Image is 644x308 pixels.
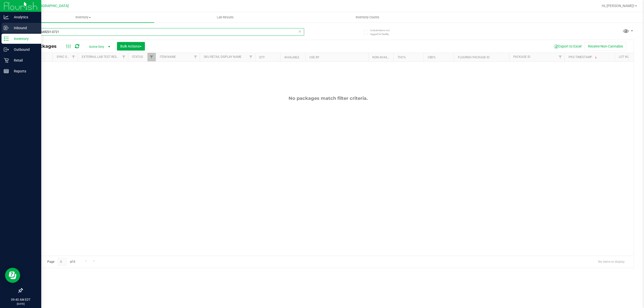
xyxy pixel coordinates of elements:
[4,36,9,41] inline-svg: Inventory
[585,42,626,51] button: Receive Non-Cannabis
[259,56,265,59] a: Qty
[160,55,176,59] a: Item Name
[82,55,121,59] a: External Lab Test Result
[2,302,39,306] p: [DATE]
[594,258,629,266] span: No items to display
[372,56,395,59] a: Non-Available
[191,53,200,61] a: Filter
[22,28,304,36] input: Search Package ID, Item Name, SKU, Lot or Part Number...
[556,53,565,61] a: Filter
[204,55,242,59] a: Sku Retail Display Name
[9,68,39,74] p: Reports
[569,55,598,59] a: Pkg Timestamp
[117,42,145,51] button: Bulk Actions
[57,55,76,59] a: Sync Status
[69,53,78,61] a: Filter
[9,57,39,63] p: Retail
[34,4,69,8] span: [GEOGRAPHIC_DATA]
[120,44,142,48] span: Bulk Actions
[4,69,9,74] inline-svg: Reports
[602,4,634,8] span: Hi, [PERSON_NAME]!
[4,47,9,52] inline-svg: Outbound
[4,25,9,30] inline-svg: Inbound
[247,53,255,61] a: Filter
[551,42,585,51] button: Export to Excel
[210,15,240,20] span: Lab Results
[296,12,438,23] a: Inventory Counts
[12,15,154,20] span: Inventory
[120,53,128,61] a: Filter
[43,258,79,266] span: Page of 0
[458,56,490,59] a: Flourish Package ID
[513,55,530,59] a: Package ID
[4,15,9,20] inline-svg: Analytics
[9,36,39,42] p: Inventory
[9,25,39,31] p: Inbound
[284,56,299,59] a: Available
[298,28,302,35] span: Clear
[619,55,637,59] a: Lot Number
[349,15,386,20] span: Inventory Counts
[397,56,406,59] a: THC%
[5,268,20,283] iframe: Resource center
[4,58,9,63] inline-svg: Retail
[2,297,39,302] p: 09:40 AM EDT
[132,55,143,59] a: Status
[26,43,62,49] span: All Packages
[370,28,395,36] span: Include items not tagged for facility
[154,12,296,23] a: Lab Results
[12,12,154,23] a: Inventory
[309,56,319,59] a: Use By
[22,96,634,101] div: No packages match filter criteria.
[9,14,39,20] p: Analytics
[147,53,156,61] a: Filter
[428,56,436,59] a: CBD%
[9,47,39,53] p: Outbound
